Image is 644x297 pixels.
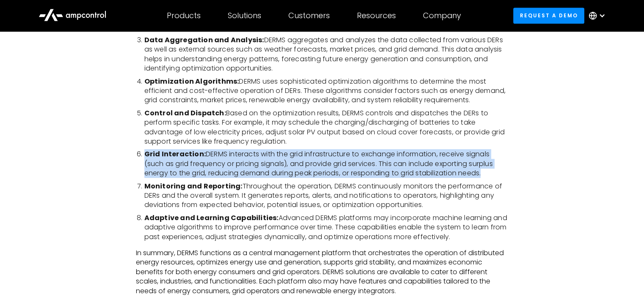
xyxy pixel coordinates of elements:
[144,35,264,45] strong: Data Aggregation and Analysis:
[288,11,330,20] div: Customers
[144,181,243,191] strong: Monitoring and Reporting:
[144,77,509,105] li: DERMS uses sophisticated optimization algorithms to determine the most efficient and cost-effecti...
[513,8,584,23] a: Request a demo
[357,11,396,20] div: Resources
[423,11,461,20] div: Company
[228,11,261,20] div: Solutions
[144,76,239,86] strong: Optimization Algorithms:
[144,150,509,178] li: DERMS interacts with the grid infrastructure to exchange information, receive signals (such as gr...
[144,149,206,159] strong: Grid Interaction:
[144,108,226,118] strong: Control and Dispatch:
[167,11,201,20] div: Products
[144,182,509,210] li: Throughout the operation, DERMS continuously monitors the performance of DERs and the overall sys...
[144,35,509,74] li: DERMS aggregates and analyzes the data collected from various DERs as well as external sources su...
[136,248,509,296] p: In summary, DERMS functions as a central management platform that orchestrates the operation of d...
[144,213,279,223] strong: Adaptive and Learning Capabilities:
[144,213,509,242] li: Advanced DERMS platforms may incorporate machine learning and adaptive algorithms to improve perf...
[144,109,509,147] li: Based on the optimization results, DERMS controls and dispatches the DERs to perform specific tas...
